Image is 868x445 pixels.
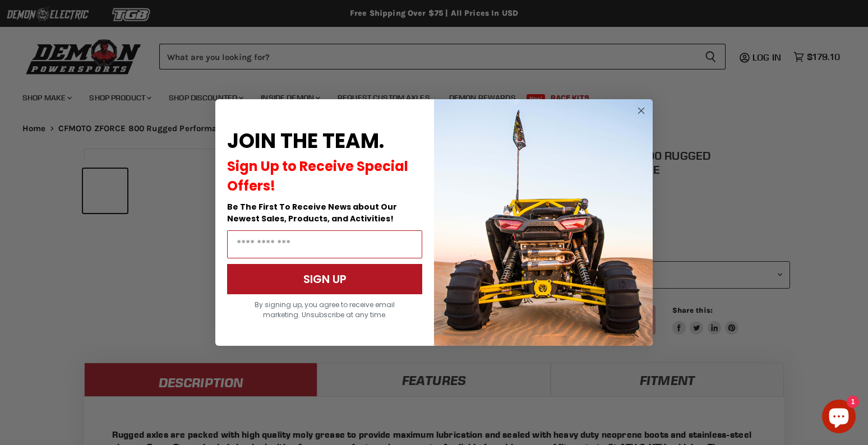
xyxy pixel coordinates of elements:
[255,300,395,319] span: By signing up, you agree to receive email marketing. Unsubscribe at any time.
[634,104,648,118] button: Close dialog
[819,400,859,436] inbox-online-store-chat: Shopify online store chat
[227,157,408,195] span: Sign Up to Receive Special Offers!
[227,264,422,294] button: SIGN UP
[227,127,384,155] span: JOIN THE TEAM.
[434,99,653,346] img: a9095488-b6e7-41ba-879d-588abfab540b.jpeg
[227,201,397,224] span: Be The First To Receive News about Our Newest Sales, Products, and Activities!
[227,230,422,258] input: Email Address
